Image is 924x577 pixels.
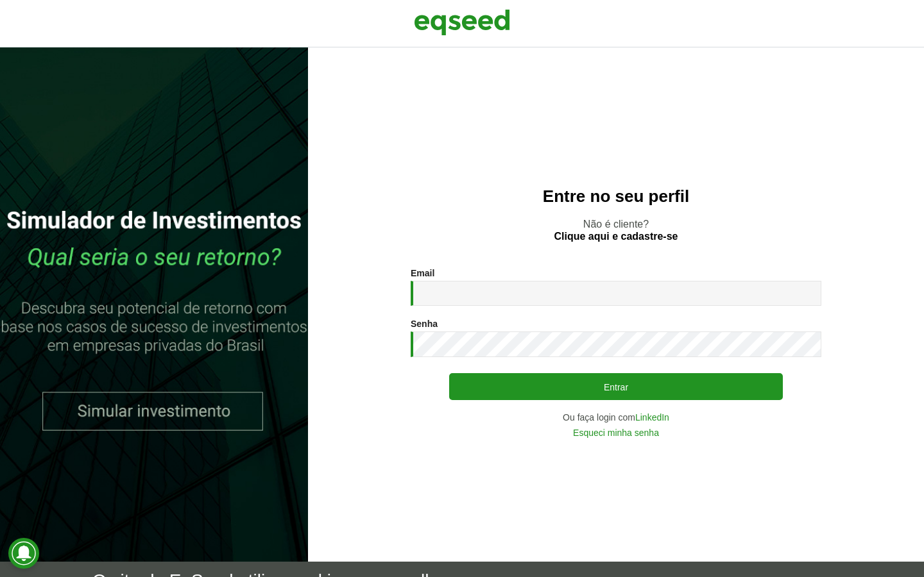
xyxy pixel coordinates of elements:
[334,218,898,242] p: Não é cliente?
[449,373,783,400] button: Entrar
[414,6,510,38] img: EqSeed Logo
[635,413,669,422] a: LinkedIn
[411,319,438,328] label: Senha
[411,269,434,278] label: Email
[554,231,678,242] a: Clique aqui e cadastre-se
[573,428,659,437] a: Esqueci minha senha
[334,187,898,206] h2: Entre no seu perfil
[411,413,821,422] div: Ou faça login com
